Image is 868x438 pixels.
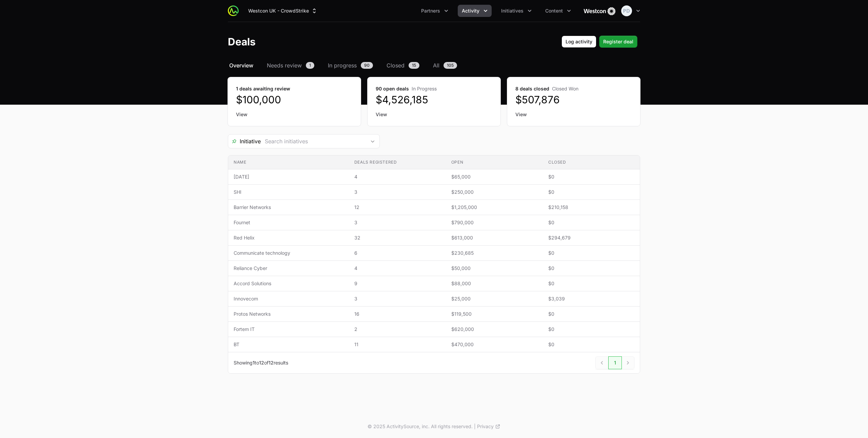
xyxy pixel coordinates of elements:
span: Initiatives [501,7,524,14]
span: 12 [259,360,264,366]
span: $0 [548,341,634,348]
span: $620,000 [451,326,537,333]
span: $0 [548,311,634,317]
a: Overview [228,61,255,69]
span: BT [234,341,343,348]
dt: 1 deals awaiting review [236,85,353,92]
span: Closed [387,61,405,69]
span: $613,000 [451,234,537,241]
div: Primary actions [561,36,637,48]
span: 12 [269,360,274,366]
span: $119,500 [451,311,537,317]
img: ActivitySource [228,5,239,16]
section: Deals Filters [228,134,640,374]
nav: Deals navigation [228,61,640,69]
h1: Deals [228,36,256,48]
button: Partners [417,5,452,17]
span: All [433,61,439,69]
span: Reliance Cyber [234,265,343,272]
span: SHI [234,189,343,195]
a: View [515,111,632,118]
span: 4 [354,173,440,180]
button: Log activity [561,36,596,48]
span: Innovecom [234,295,343,302]
dt: 8 deals closed [515,85,632,92]
th: Deals registered [349,155,446,169]
span: Overview [229,61,253,69]
th: Open [446,155,543,169]
span: Fournet [234,219,343,226]
a: Privacy [477,423,500,430]
span: Protos Networks [234,311,343,317]
div: Main navigation [239,5,575,17]
span: 1 [253,360,255,366]
span: 2 [354,326,440,333]
span: $790,000 [451,219,537,226]
input: Search initiatives [261,134,366,148]
a: View [236,111,353,118]
th: Name [228,155,349,169]
span: Log activity [566,38,592,46]
span: $50,000 [451,265,537,272]
button: Initiatives [497,5,536,17]
div: Partners menu [417,5,452,17]
span: Needs review [267,61,302,69]
button: Westcon UK - CrowdStrike [244,5,322,17]
span: Content [545,7,563,14]
span: $88,000 [451,280,537,287]
span: 4 [354,265,440,272]
span: 3 [354,189,440,195]
span: $1,205,000 [451,204,537,211]
span: Partners [421,7,440,14]
dd: $507,876 [515,93,632,106]
span: 12 [354,204,440,211]
span: 3 [354,295,440,302]
dd: $100,000 [236,93,353,106]
span: | [474,423,476,430]
button: Register deal [599,36,637,48]
p: © 2025 ActivitySource, inc. All rights reserved. [368,423,473,430]
span: 9 [354,280,440,287]
span: 11 [354,341,440,348]
a: All105 [432,61,458,69]
img: Payam Dinarvand [621,5,632,16]
span: Communicate technology [234,250,343,256]
span: Closed Won [552,86,578,91]
span: $470,000 [451,341,537,348]
span: 105 [443,62,457,69]
span: 32 [354,234,440,241]
div: Content menu [541,5,575,17]
span: [DATE] [234,173,343,180]
span: In progress [328,61,357,69]
div: Activity menu [458,5,492,17]
a: Needs review1 [265,61,316,69]
span: $0 [548,326,634,333]
span: Initiative [228,137,261,145]
span: $0 [548,250,634,256]
p: Showing to of results [234,359,288,366]
div: Initiatives menu [497,5,536,17]
span: $25,000 [451,295,537,302]
span: $0 [548,219,634,226]
div: Supplier switch menu [244,5,322,17]
span: 90 [361,62,373,69]
span: Accord Solutions [234,280,343,287]
span: $65,000 [451,173,537,180]
span: $0 [548,189,634,195]
span: Fortem IT [234,326,343,333]
div: Open [366,134,379,148]
span: In Progress [412,86,437,91]
a: Closed15 [385,61,421,69]
span: 3 [354,219,440,226]
span: 1 [306,62,314,69]
span: $250,000 [451,189,537,195]
span: Register deal [603,38,633,46]
span: Barrier Networks [234,204,343,211]
span: Red Helix [234,234,343,241]
span: 16 [354,311,440,317]
span: $0 [548,173,634,180]
span: $230,685 [451,250,537,256]
dt: 90 open deals [376,85,492,92]
a: View [376,111,492,118]
img: Westcon UK [583,4,616,18]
